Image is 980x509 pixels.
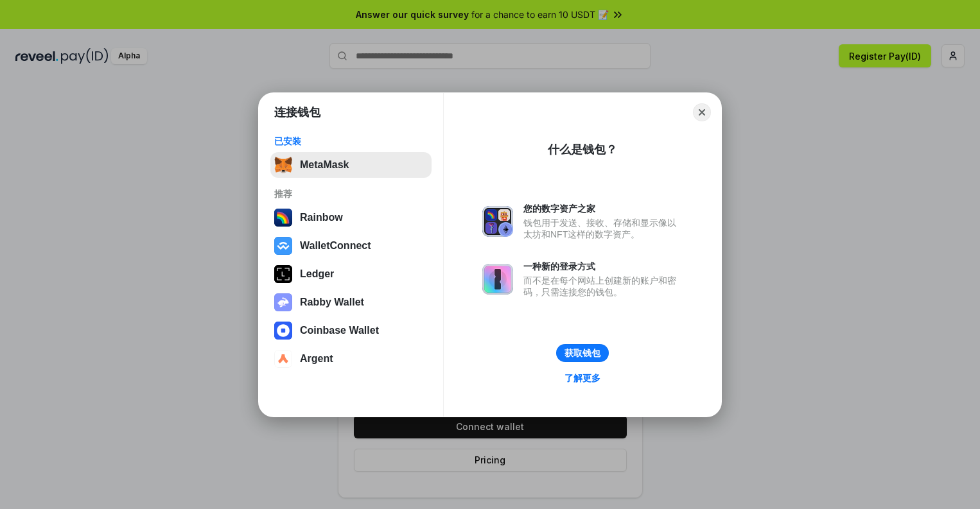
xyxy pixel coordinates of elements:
div: Rainbow [300,212,343,223]
button: Ledger [270,261,432,287]
button: MetaMask [270,152,432,178]
button: Rabby Wallet [270,289,432,315]
button: WalletConnect [270,233,432,259]
div: Coinbase Wallet [300,325,379,336]
button: 获取钱包 [556,344,609,362]
img: svg+xml,%3Csvg%20xmlns%3D%22http%3A%2F%2Fwww.w3.org%2F2000%2Fsvg%22%20fill%3D%22none%22%20viewBox... [274,293,292,311]
button: Argent [270,346,432,372]
div: 获取钱包 [564,347,600,359]
div: 钱包用于发送、接收、存储和显示像以太坊和NFT这样的数字资产。 [523,217,683,240]
div: Argent [300,353,333,365]
div: 而不是在每个网站上创建新的账户和密码，只需连接您的钱包。 [523,275,683,298]
img: svg+xml,%3Csvg%20width%3D%22120%22%20height%3D%22120%22%20viewBox%3D%220%200%20120%20120%22%20fil... [274,209,292,227]
button: Rainbow [270,205,432,230]
img: svg+xml,%3Csvg%20width%3D%2228%22%20height%3D%2228%22%20viewBox%3D%220%200%2028%2028%22%20fill%3D... [274,237,292,255]
div: 推荐 [274,188,428,200]
button: Coinbase Wallet [270,318,432,343]
img: svg+xml,%3Csvg%20fill%3D%22none%22%20height%3D%2233%22%20viewBox%3D%220%200%2035%2033%22%20width%... [274,156,292,174]
div: Ledger [300,268,334,280]
div: 什么是钱包？ [548,142,617,157]
img: svg+xml,%3Csvg%20xmlns%3D%22http%3A%2F%2Fwww.w3.org%2F2000%2Fsvg%22%20fill%3D%22none%22%20viewBox... [482,206,513,237]
h1: 连接钱包 [274,105,320,120]
button: Close [693,103,711,121]
div: 了解更多 [564,372,600,384]
div: 已安装 [274,135,428,147]
div: Rabby Wallet [300,297,364,308]
img: svg+xml,%3Csvg%20xmlns%3D%22http%3A%2F%2Fwww.w3.org%2F2000%2Fsvg%22%20width%3D%2228%22%20height%3... [274,265,292,283]
div: 您的数字资产之家 [523,203,683,214]
div: MetaMask [300,159,349,171]
a: 了解更多 [557,370,608,386]
img: svg+xml,%3Csvg%20width%3D%2228%22%20height%3D%2228%22%20viewBox%3D%220%200%2028%2028%22%20fill%3D... [274,322,292,340]
img: svg+xml,%3Csvg%20width%3D%2228%22%20height%3D%2228%22%20viewBox%3D%220%200%2028%2028%22%20fill%3D... [274,350,292,368]
div: 一种新的登录方式 [523,261,683,272]
div: WalletConnect [300,240,371,252]
img: svg+xml,%3Csvg%20xmlns%3D%22http%3A%2F%2Fwww.w3.org%2F2000%2Fsvg%22%20fill%3D%22none%22%20viewBox... [482,264,513,295]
